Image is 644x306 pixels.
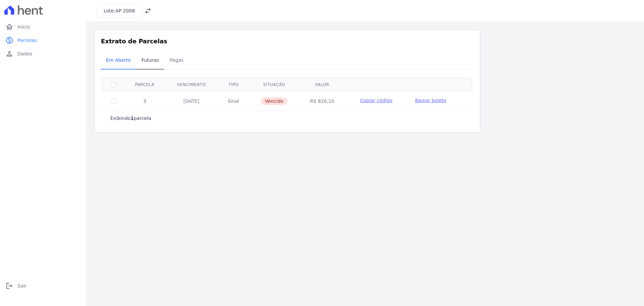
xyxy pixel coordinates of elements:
[415,98,446,103] span: Baixar boleto
[138,53,163,67] span: Futuras
[261,97,287,105] span: Vencido
[217,78,249,91] th: Tipo
[3,20,83,34] a: homeInício
[124,91,165,111] td: 3
[299,78,345,91] th: Valor
[101,37,473,46] h3: Extrato de Parcelas
[101,52,136,70] a: Em Aberto
[165,78,218,91] th: Vencimento
[5,50,13,58] i: person
[3,47,83,60] a: personDados
[166,53,187,67] span: Pagas
[250,78,299,91] th: Situação
[299,91,345,111] td: R$ 826,10
[415,97,446,104] a: Baixar boleto
[104,7,135,14] h3: Lote:
[3,34,83,47] a: paidParcelas
[5,36,13,44] i: paid
[110,115,151,122] p: Exibindo parcela
[17,282,26,289] span: Sair
[136,52,164,70] a: Futuras
[102,53,135,67] span: Em Aberto
[354,97,399,104] button: Copiar código
[17,24,30,30] span: Início
[17,50,32,57] span: Dados
[5,23,13,31] i: home
[3,279,83,293] a: logoutSair
[217,91,249,111] td: Sinal
[124,78,165,91] th: Parcela
[360,98,392,103] span: Copiar código
[115,8,135,13] span: AP 2008
[164,52,189,70] a: Pagas
[17,37,37,44] span: Parcelas
[165,91,218,111] td: [DATE]
[130,116,134,121] b: 1
[5,282,13,290] i: logout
